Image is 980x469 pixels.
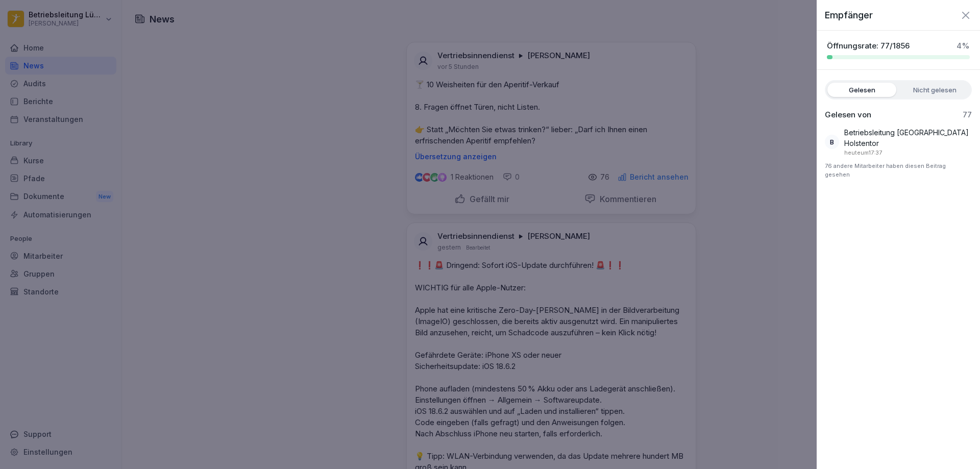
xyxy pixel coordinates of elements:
[825,162,972,179] p: 76 andere Mitarbeiter haben diesen Beitrag gesehen
[957,41,970,51] p: 4 %
[825,110,871,120] p: Gelesen von
[825,135,839,149] div: B
[827,83,896,97] label: Gelesen
[825,8,873,22] p: Empfänger
[844,127,972,149] p: Betriebsleitung [GEOGRAPHIC_DATA] Holstentor
[900,83,969,97] label: Nicht gelesen
[844,149,882,157] p: 13. September 2025 um 17:37
[827,41,910,51] p: Öffnungsrate: 77/1856
[963,110,972,120] p: 77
